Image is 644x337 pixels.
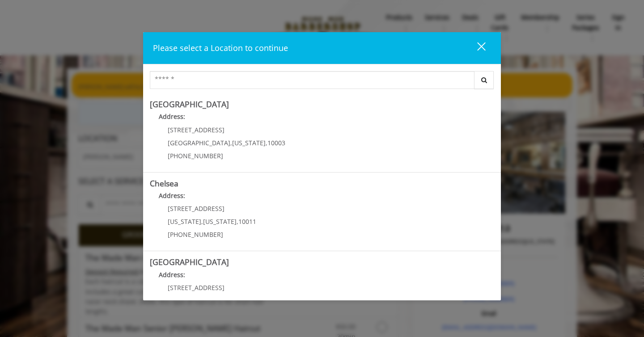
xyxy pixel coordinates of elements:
span: , [230,139,232,147]
span: [STREET_ADDRESS] [168,126,225,134]
b: Address: [159,112,185,121]
span: [US_STATE] [168,217,201,226]
b: Address: [159,191,185,200]
span: [PHONE_NUMBER] [168,230,223,239]
input: Search Center [150,71,475,89]
button: close dialog [461,39,491,57]
b: [GEOGRAPHIC_DATA] [150,257,229,267]
span: [US_STATE] [203,217,237,226]
i: Search button [479,77,489,83]
span: [GEOGRAPHIC_DATA] [168,139,230,147]
span: [STREET_ADDRESS] [168,283,225,292]
span: [PHONE_NUMBER] [168,152,223,160]
span: 10011 [238,217,256,226]
b: [GEOGRAPHIC_DATA] [150,99,229,110]
span: , [266,139,267,147]
span: 10003 [267,139,285,147]
span: [US_STATE] [232,139,266,147]
span: Please select a Location to continue [153,42,288,53]
b: Address: [159,270,185,279]
b: Chelsea [150,178,178,189]
div: Center Select [150,71,494,93]
div: close dialog [467,42,485,55]
span: , [237,217,238,226]
span: [STREET_ADDRESS] [168,204,225,213]
span: , [201,217,203,226]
